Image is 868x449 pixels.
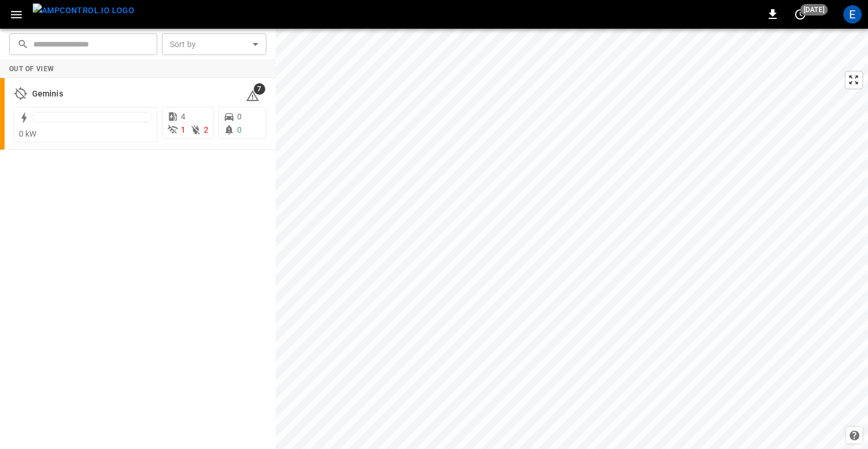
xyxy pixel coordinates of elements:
[237,125,242,134] span: 0
[843,5,862,24] div: profile-icon
[254,83,265,95] span: 7
[19,129,37,138] span: 0 kW
[791,5,809,24] button: set refresh interval
[9,65,54,73] strong: Out of View
[204,125,208,134] span: 2
[181,125,185,134] span: 1
[276,29,868,449] canvas: Map
[181,112,185,121] span: 4
[32,88,63,100] h6: Geminis
[237,112,242,121] span: 0
[800,4,828,16] span: [DATE]
[33,3,134,18] img: ampcontrol.io logo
